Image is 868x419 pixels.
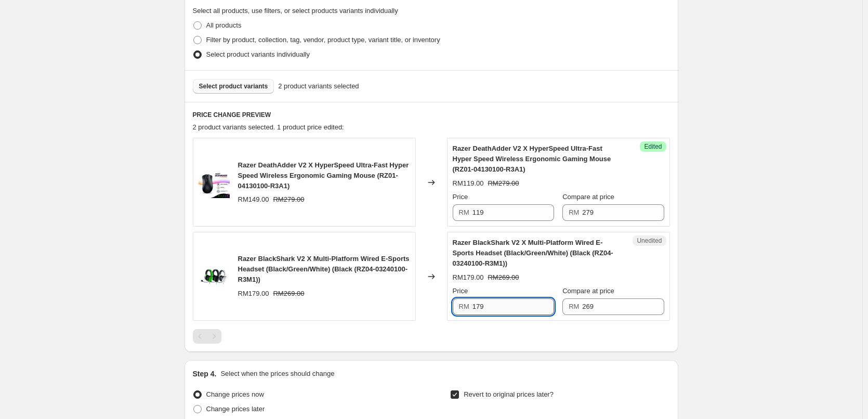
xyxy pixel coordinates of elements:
[278,81,359,91] span: 2 product variants selected
[220,369,334,379] p: Select when the prices should change
[453,179,484,187] span: RM119.00
[488,273,519,281] span: RM269.00
[199,261,230,292] img: v2x1_75bf0f16-2a9c-4fb2-8dff-cc4e2439001f_80x.jpg
[238,255,410,283] span: Razer BlackShark V2 X Multi-Platform Wired E-Sports Headset (Black/Green/White) (Black (RZ04-0324...
[488,179,519,187] span: RM279.00
[238,290,269,297] span: RM179.00
[199,167,230,198] img: shopify_0439919c-ab5a-4bbf-92de-4a16621e89cc_80x.jpg
[453,145,611,173] span: Razer DeathAdder V2 X HyperSpeed Ultra-Fast Hyper Speed Wireless Ergonomic Gaming Mouse (RZ01-041...
[206,50,310,58] span: Select product variants individually
[459,303,469,310] span: RM
[206,405,265,413] span: Change prices later
[569,303,579,310] span: RM
[459,208,469,216] span: RM
[453,287,468,295] span: Price
[637,237,662,245] span: Unedited
[453,193,468,201] span: Price
[206,390,264,398] span: Change prices now
[464,390,554,398] span: Revert to original prices later?
[238,161,409,190] span: Razer DeathAdder V2 X HyperSpeed Ultra-Fast Hyper Speed Wireless Ergonomic Gaming Mouse (RZ01-041...
[273,290,304,297] span: RM269.00
[193,111,670,119] h6: PRICE CHANGE PREVIEW
[199,82,268,90] span: Select product variants
[644,142,662,151] span: Edited
[453,273,484,281] span: RM179.00
[562,287,614,295] span: Compare at price
[193,369,217,379] h2: Step 4.
[206,21,242,29] span: All products
[569,208,579,216] span: RM
[206,36,440,44] span: Filter by product, collection, tag, vendor, product type, variant title, or inventory
[193,123,344,131] span: 2 product variants selected. 1 product price edited:
[193,7,398,15] span: Select all products, use filters, or select products variants individually
[238,195,269,203] span: RM149.00
[562,193,614,201] span: Compare at price
[193,329,221,344] nav: Pagination
[453,239,613,267] span: Razer BlackShark V2 X Multi-Platform Wired E-Sports Headset (Black/Green/White) (Black (RZ04-0324...
[273,195,304,203] span: RM279.00
[193,79,274,94] button: Select product variants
